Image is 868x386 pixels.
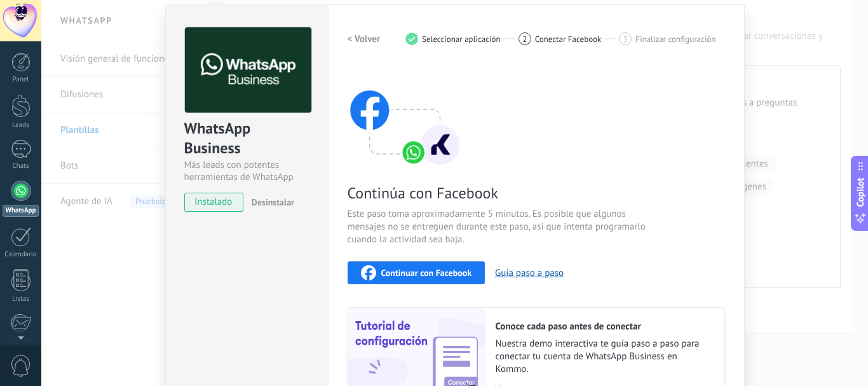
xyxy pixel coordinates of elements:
[522,34,527,45] span: 2
[535,34,602,44] span: Conectar Facebook
[252,196,294,208] span: Desinstalar
[3,251,39,259] div: Calendario
[185,193,243,212] span: instalado
[854,177,867,207] span: Copilot
[381,268,472,277] span: Continuar con Facebook
[184,118,309,159] div: WhatsApp Business
[348,208,650,246] span: Este paso toma aproximadamente 5 minutos. Es posible que algunos mensajes no se entreguen durante...
[3,205,39,217] div: WhatsApp
[623,34,628,45] span: 3
[348,27,381,50] button: < Volver
[422,34,501,44] span: Seleccionar aplicación
[3,121,39,130] div: Leads
[348,183,650,203] span: Continúa con Facebook
[3,162,39,170] div: Chats
[348,65,462,167] img: connect with facebook
[185,27,311,113] img: logo_main.png
[3,76,39,84] div: Panel
[348,33,381,45] h2: < Volver
[348,261,485,284] button: Continuar con Facebook
[496,321,712,333] h2: Conoce cada paso antes de conectar
[496,338,712,376] span: Nuestra demo interactiva te guía paso a paso para conectar tu cuenta de WhatsApp Business en Kommo.
[184,159,309,183] div: Más leads con potentes herramientas de WhatsApp
[3,295,39,303] div: Listas
[635,34,715,44] span: Finalizar configuración
[247,193,294,212] button: Desinstalar
[495,267,564,279] button: Guía paso a paso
